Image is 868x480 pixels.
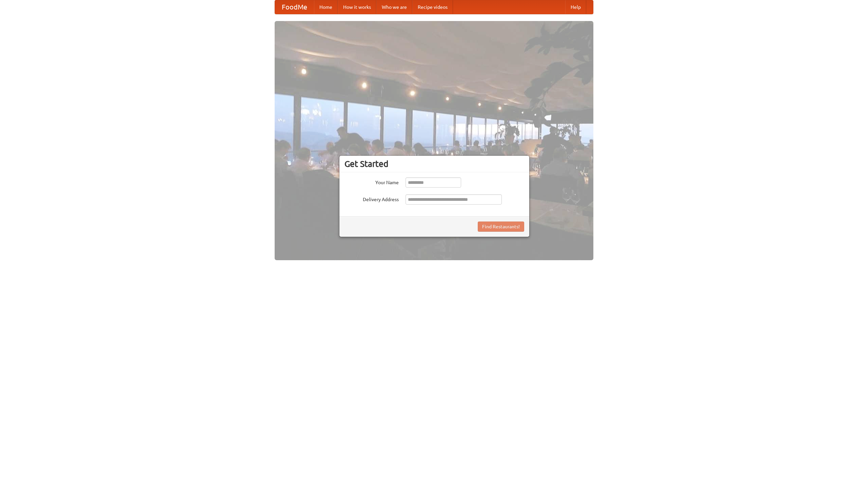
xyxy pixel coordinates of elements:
h3: Get Started [344,159,524,169]
a: Help [565,0,586,14]
a: Who we are [376,0,412,14]
a: FoodMe [275,0,314,14]
button: Find Restaurants! [478,222,524,232]
label: Delivery Address [344,194,399,203]
label: Your Name [344,177,399,186]
a: Recipe videos [412,0,453,14]
a: How it works [338,0,376,14]
a: Home [314,0,338,14]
